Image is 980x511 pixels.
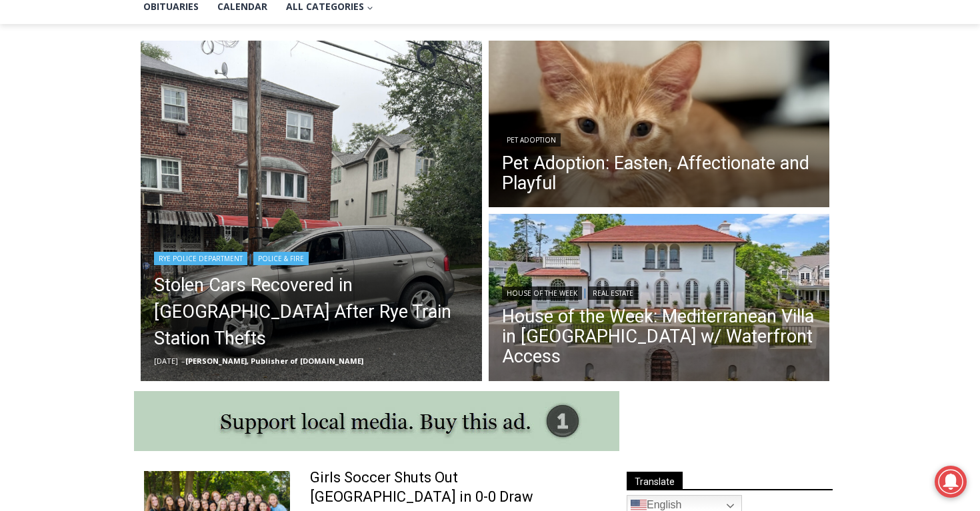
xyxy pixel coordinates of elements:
[154,356,178,366] time: [DATE]
[253,252,309,265] a: Police & Fire
[489,214,830,384] a: Read More House of the Week: Mediterranean Villa in Mamaroneck w/ Waterfront Access
[489,41,830,211] img: [PHOTO: Easten]
[321,129,646,166] a: Intern @ [DOMAIN_NAME]
[588,286,638,300] a: Real Estate
[349,133,618,163] span: Intern @ [DOMAIN_NAME]
[154,249,469,265] div: |
[489,214,830,384] img: 514 Alda Road, Mamaroneck
[141,41,482,382] img: (PHOTO: This Ford Edge was stolen from the Rye Metro North train station on Tuesday, September 9,...
[137,83,196,159] div: "the precise, almost orchestrated movements of cutting and assembling sushi and [PERSON_NAME] mak...
[337,1,630,129] div: "[PERSON_NAME] and I covered the [DATE] Parade, which was a really eye opening experience as I ha...
[185,356,363,366] a: [PERSON_NAME], Publisher of [DOMAIN_NAME]
[502,286,582,300] a: House of the Week
[489,41,830,211] a: Read More Pet Adoption: Easten, Affectionate and Playful
[502,133,561,147] a: Pet Adoption
[502,284,817,300] div: |
[181,356,185,366] span: –
[502,306,817,366] a: House of the Week: Mediterranean Villa in [GEOGRAPHIC_DATA] w/ Waterfront Access
[4,137,131,188] span: Open Tues. - Sun. [PHONE_NUMBER]
[1,134,134,166] a: Open Tues. - Sun. [PHONE_NUMBER]
[310,468,603,506] a: Girls Soccer Shuts Out [GEOGRAPHIC_DATA] in 0-0 Draw
[154,272,469,352] a: Stolen Cars Recovered in [GEOGRAPHIC_DATA] After Rye Train Station Thefts
[134,391,619,451] img: support local media, buy this ad
[141,41,482,382] a: Read More Stolen Cars Recovered in Bronx After Rye Train Station Thefts
[154,252,247,265] a: Rye Police Department
[627,472,683,490] span: Translate
[502,153,817,193] a: Pet Adoption: Easten, Affectionate and Playful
